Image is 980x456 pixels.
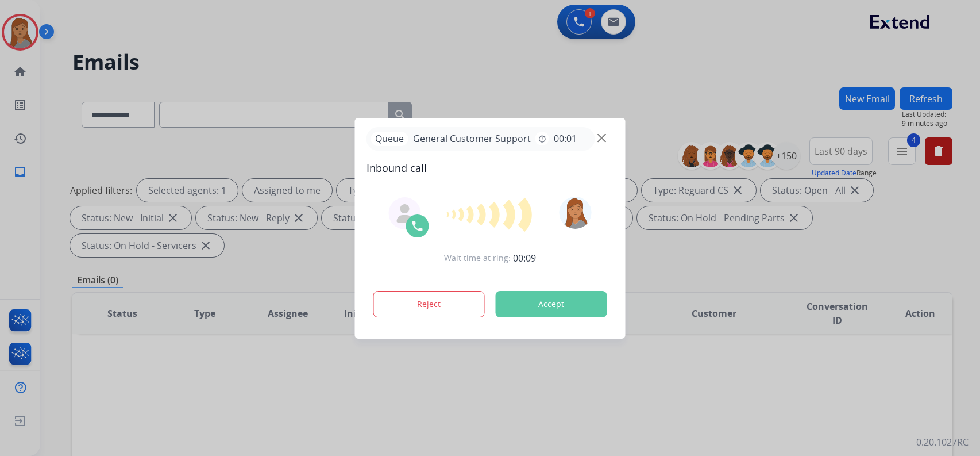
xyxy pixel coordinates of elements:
[408,132,535,145] span: General Customer Support
[373,291,485,317] button: Reject
[916,435,969,449] p: 0.20.1027RC
[597,133,606,142] img: close-button
[444,252,511,264] span: Wait time at ring:
[554,132,577,145] span: 00:01
[559,197,591,229] img: avatar
[366,160,614,176] span: Inbound call
[411,219,425,233] img: call-icon
[371,132,408,146] p: Queue
[396,204,414,223] img: agent-avatar
[513,251,536,265] span: 00:09
[538,134,547,143] mat-icon: timer
[496,291,607,317] button: Accept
